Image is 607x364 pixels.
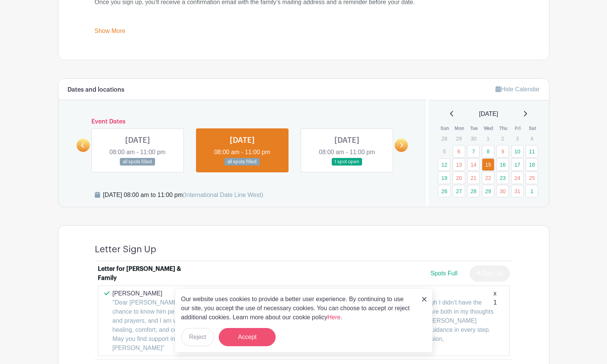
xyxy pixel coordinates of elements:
button: Accept [219,328,276,346]
h6: Dates and locations [67,86,124,94]
p: 4 [525,133,538,144]
span: Spots Full [430,270,457,277]
a: 9 [496,145,509,158]
div: Letter for [PERSON_NAME] & Family [98,264,192,283]
p: Our website uses cookies to provide a better user experience. By continuing to use our site, you ... [181,295,414,322]
th: Thu [496,125,511,132]
a: Show More [95,28,125,37]
p: 30 [467,133,480,144]
p: 3 [511,133,524,144]
a: 14 [467,158,480,171]
a: Here [328,314,341,320]
a: 10 [511,145,524,158]
th: Fri [511,125,525,132]
a: 16 [496,158,509,171]
div: x 1 [494,289,497,353]
p: 5 [438,145,450,157]
a: 18 [525,158,538,171]
div: Thank you for helping bring light to their days. 💛 [95,16,513,34]
a: 29 [482,185,494,197]
a: 11 [525,145,538,158]
a: 21 [467,172,480,184]
th: Wed [482,125,496,132]
a: 6 [453,145,465,158]
p: "Dear [PERSON_NAME] and [PERSON_NAME] was saddened to hear about [PERSON_NAME] diagnosis. Even th... [113,298,494,353]
a: 27 [453,185,465,197]
a: 12 [438,158,450,171]
a: 8 [482,145,494,158]
p: 2 [496,133,509,144]
button: Reject [181,328,214,346]
th: Sat [525,125,540,132]
span: (International Date Line West) [183,192,263,198]
p: [PERSON_NAME] [113,289,494,298]
a: Hide Calendar [496,86,540,92]
a: 19 [438,172,450,184]
a: 30 [496,185,509,197]
p: 1 [482,133,494,144]
a: 31 [511,185,524,197]
a: 25 [525,172,538,184]
a: 23 [496,172,509,184]
a: 28 [467,185,480,197]
a: 7 [467,145,480,158]
a: 15 [482,158,494,171]
p: 28 [438,133,450,144]
a: 13 [453,158,465,171]
span: [DATE] [479,109,498,119]
a: 17 [511,158,524,171]
div: [DATE] 08:00 am to 11:00 pm [103,191,264,200]
p: 29 [453,133,465,144]
th: Mon [452,125,467,132]
th: Tue [467,125,482,132]
a: 22 [482,172,494,184]
a: 1 [525,185,538,197]
a: 24 [511,172,524,184]
a: 26 [438,185,450,197]
img: close_button-5f87c8562297e5c2d7936805f587ecaba9071eb48480494691a3f1689db116b3.svg [422,297,427,302]
h4: Letter Sign Up [95,244,156,255]
a: 20 [453,172,465,184]
th: Sun [438,125,452,132]
h6: Event Dates [90,118,395,125]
